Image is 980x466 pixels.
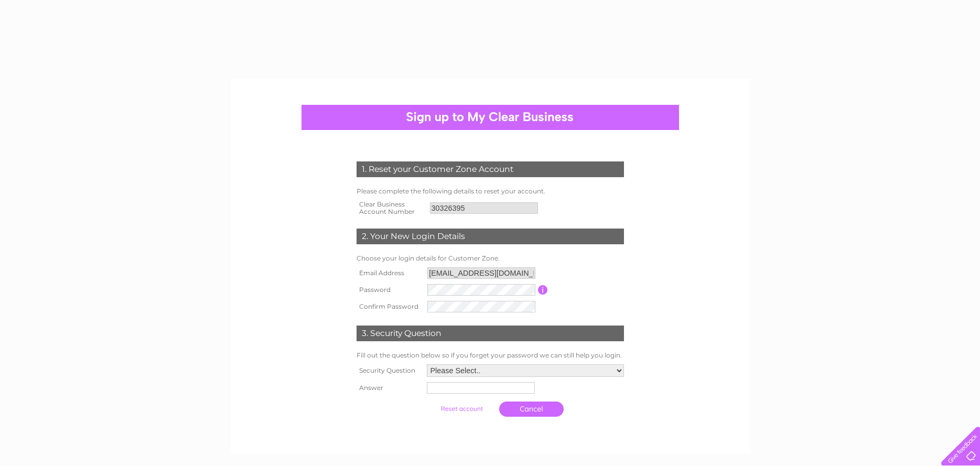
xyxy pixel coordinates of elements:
[354,198,427,219] th: Clear Business Account Number
[354,349,627,362] td: Fill out the question below so if you forget your password we can still help you login.
[357,161,624,177] div: 1. Reset your Customer Zone Account
[357,326,624,341] div: 3. Security Question
[354,252,627,265] td: Choose your login details for Customer Zone.
[354,265,425,281] th: Email Address
[354,362,424,380] th: Security Question
[354,185,627,198] td: Please complete the following details to reset your account.
[354,380,424,396] th: Answer
[538,285,548,295] input: Information
[354,298,425,315] th: Confirm Password
[499,402,564,417] a: Cancel
[357,229,624,244] div: 2. Your New Login Details
[429,402,494,416] input: Submit
[354,281,425,298] th: Password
